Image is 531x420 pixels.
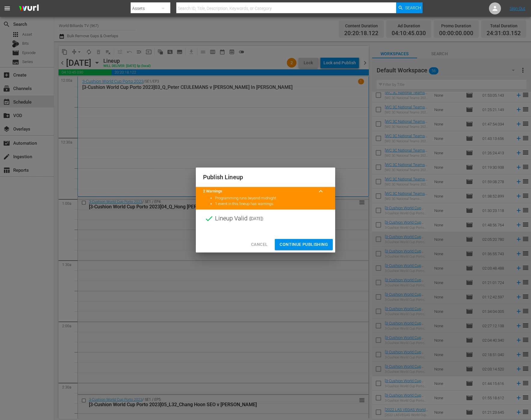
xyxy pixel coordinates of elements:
li: Programming runs beyond midnight [215,195,328,201]
h2: Publish Lineup [203,172,328,182]
span: Search [405,2,421,13]
div: Lineup Valid [196,210,335,228]
title: 2 Warnings [203,189,314,194]
li: 1 event in this lineup has warnings. [215,201,328,207]
img: ans4CAIJ8jUAAAAAAAAAAAAAAAAAAAAAAAAgQb4GAAAAAAAAAAAAAAAAAAAAAAAAJMjXAAAAAAAAAAAAAAAAAAAAAAAAgAT5G... [14,2,43,16]
span: keyboard_arrow_up [317,188,324,195]
span: menu [4,5,11,12]
button: Continue Publishing [275,239,333,250]
span: ( [DATE] ) [249,214,263,223]
a: Sign Out [510,6,525,11]
button: keyboard_arrow_up [314,184,328,198]
button: Cancel [246,239,272,250]
span: Continue Publishing [280,241,328,248]
span: Cancel [251,241,268,248]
